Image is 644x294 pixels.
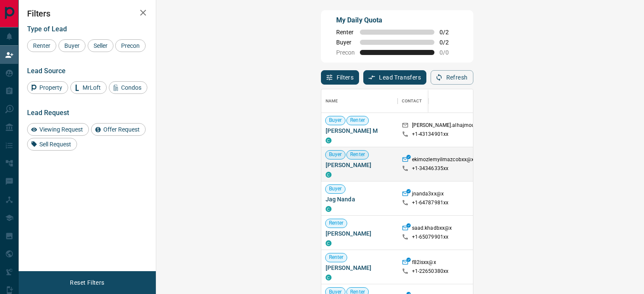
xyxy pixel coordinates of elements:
span: Renter [326,254,347,261]
span: 0 / 0 [439,49,458,56]
p: ekimozlemyilmazcobxx@x [412,156,474,165]
span: Type of Lead [27,25,67,33]
div: Viewing Request [27,123,89,136]
button: Filters [321,70,359,85]
div: Condos [109,81,147,94]
span: [PERSON_NAME] [326,161,393,169]
span: 0 / 2 [439,29,458,36]
div: condos.ca [326,137,332,143]
p: saad.khadbxx@x [412,225,452,234]
span: Seller [91,42,111,49]
div: MrLoft [70,81,107,94]
p: f82isxx@x [412,259,436,268]
p: +1- 22650380xx [412,268,449,275]
span: Buyer [61,42,83,49]
p: +1- 43134901xx [412,131,449,138]
span: Buyer [326,185,345,192]
div: Sell Request [27,138,77,151]
span: Lead Request [27,109,69,117]
span: Buyer [326,117,345,124]
span: Renter [326,220,347,227]
div: condos.ca [326,240,332,246]
span: Property [36,84,65,91]
span: [PERSON_NAME] [326,264,393,272]
div: condos.ca [326,206,332,212]
div: Precon [115,39,146,52]
span: Renter [30,42,53,49]
span: Jag Nanda [326,195,393,203]
div: Property [27,81,68,94]
span: Precon [336,49,355,56]
span: Sell Request [36,141,74,148]
span: Precon [118,42,143,49]
div: Seller [88,39,113,52]
span: Buyer [336,39,355,46]
button: Reset Filters [64,275,110,290]
div: Offer Request [91,123,146,136]
p: +1- 65079901xx [412,234,449,241]
button: Lead Transfers [363,70,426,85]
span: 0 / 2 [439,39,458,46]
span: [PERSON_NAME] [326,229,393,238]
p: [PERSON_NAME].alhajmousxx@x [412,122,490,131]
div: condos.ca [326,275,332,280]
span: MrLoft [80,84,104,91]
h2: Filters [27,8,147,19]
div: Buyer [58,39,86,52]
div: condos.ca [326,172,332,178]
div: Name [321,89,398,113]
span: Lead Source [27,67,66,75]
span: Buyer [326,151,345,158]
span: Renter [347,117,368,124]
div: Contact [402,89,422,113]
span: Condos [118,84,144,91]
button: Refresh [431,70,473,85]
p: jnanda3xx@x [412,190,444,199]
span: Offer Request [100,126,143,133]
span: [PERSON_NAME] M [326,126,393,135]
span: Renter [347,151,368,158]
span: Renter [336,29,355,36]
div: Name [326,89,338,113]
p: My Daily Quota [336,15,458,25]
p: +1- 34346335xx [412,165,449,172]
p: +1- 64787981xx [412,199,449,206]
span: Viewing Request [36,126,86,133]
div: Renter [27,39,56,52]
